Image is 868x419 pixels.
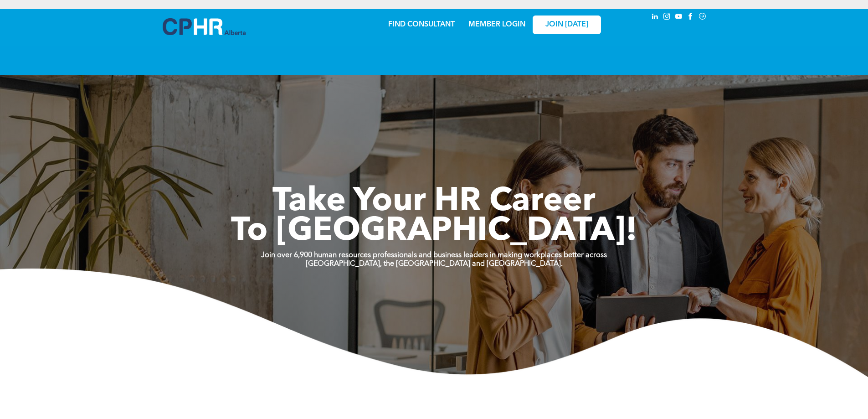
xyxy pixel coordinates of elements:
a: FIND CONSULTANT [388,21,455,28]
a: facebook [686,11,696,24]
strong: Join over 6,900 human resources professionals and business leaders in making workplaces better ac... [261,252,607,259]
span: To [GEOGRAPHIC_DATA]! [231,215,637,248]
a: linkedin [650,11,660,24]
a: JOIN [DATE] [533,16,601,34]
strong: [GEOGRAPHIC_DATA], the [GEOGRAPHIC_DATA] and [GEOGRAPHIC_DATA]. [306,260,563,268]
a: MEMBER LOGIN [468,21,525,28]
span: Take Your HR Career [272,186,596,218]
a: Social network [698,11,708,24]
a: youtube [674,11,684,24]
a: instagram [662,11,672,24]
img: A blue and white logo for cp alberta [163,18,246,35]
span: JOIN [DATE] [545,21,588,29]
